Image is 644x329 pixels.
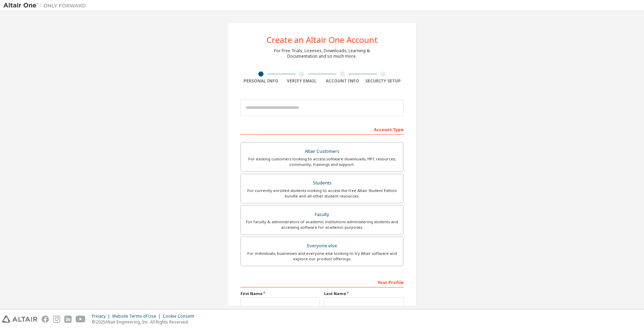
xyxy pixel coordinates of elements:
div: For individuals, businesses and everyone else looking to try Altair software and explore our prod... [245,251,399,262]
div: Altair Customers [245,147,399,156]
img: altair_logo.svg [2,316,37,323]
div: Website Terms of Use [112,314,163,319]
div: For Free Trials, Licenses, Downloads, Learning & Documentation and so much more. [274,48,370,59]
div: Everyone else [245,241,399,251]
div: Your Profile [240,276,404,287]
p: © 2025 Altair Engineering, Inc. All Rights Reserved. [92,319,198,325]
div: For currently enrolled students looking to access the free Altair Student Edition bundle and all ... [245,188,399,199]
img: facebook.svg [42,316,49,323]
div: Personal Info [240,78,281,84]
label: Last Name [324,291,404,296]
div: Cookie Consent [163,314,198,319]
div: Faculty [245,210,399,219]
div: Account Type [240,124,404,135]
div: Create an Altair One Account [267,36,378,44]
div: For faculty & administrators of academic institutions administering students and accessing softwa... [245,219,399,230]
img: youtube.svg [76,316,86,323]
div: Verify Email [281,78,322,84]
div: Students [245,178,399,188]
div: For existing customers looking to access software downloads, HPC resources, community, trainings ... [245,156,399,167]
div: Privacy [92,314,112,319]
label: First Name [240,291,320,296]
div: Account Info [322,78,363,84]
img: instagram.svg [53,316,60,323]
img: Altair One [3,2,89,9]
img: linkedin.svg [64,316,72,323]
div: Security Setup [363,78,404,84]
